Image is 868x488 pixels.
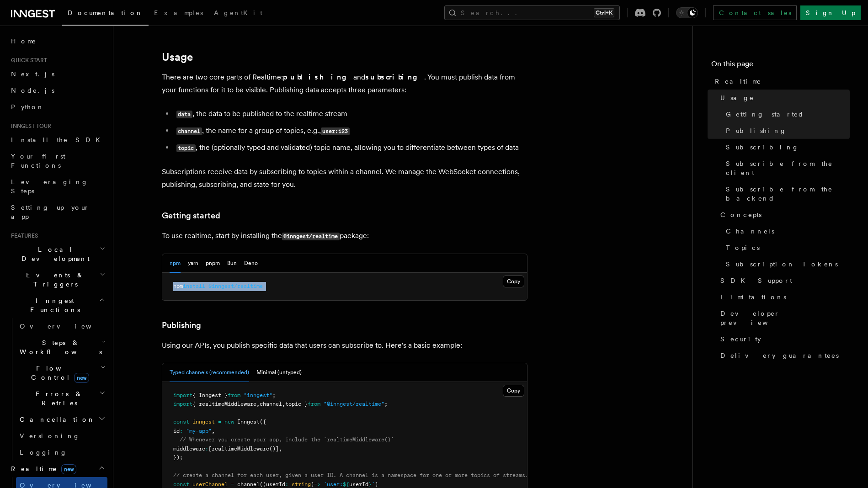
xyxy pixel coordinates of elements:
[7,132,107,148] a: Install the SDK
[7,267,107,292] button: Events & Triggers
[174,124,527,138] li: , the name for a group of topics, e.g.,
[260,401,282,407] span: channel
[292,481,311,488] span: string
[173,419,189,425] span: const
[314,481,320,488] span: =>
[269,446,279,452] span: ()]
[726,243,760,252] span: Topics
[375,481,378,488] span: )
[726,159,850,177] span: Subscribe from the client
[722,181,850,207] a: Subscribe from the backend
[16,386,107,411] button: Errors & Retries
[11,178,88,195] span: Leveraging Steps
[218,419,221,425] span: =
[11,87,54,94] span: Node.js
[170,363,249,382] button: Typed channels (recommended)
[173,481,189,488] span: const
[722,139,850,155] a: Subscribing
[7,122,51,130] span: Inngest tour
[722,155,850,181] a: Subscribe from the client
[726,143,799,152] span: Subscribing
[282,401,285,407] span: ,
[717,289,850,305] a: Limitations
[7,271,100,289] span: Events & Triggers
[717,331,850,347] a: Security
[176,111,192,118] code: data
[20,432,80,440] span: Versioning
[717,272,850,289] a: SDK Support
[173,401,192,407] span: import
[183,283,205,289] span: install
[722,223,850,239] a: Channels
[7,66,107,82] a: Next.js
[192,392,228,398] span: { Inngest }
[372,481,375,488] span: `
[365,73,424,81] strong: subscribing
[11,204,90,220] span: Setting up your app
[722,122,850,139] a: Publishing
[173,472,528,478] span: // create a channel for each user, given a user ID. A channel is a namespace for one or more topi...
[726,110,804,119] span: Getting started
[170,254,181,273] button: npm
[722,256,850,272] a: Subscription Tokens
[16,415,95,424] span: Cancellation
[11,37,37,46] span: Home
[186,428,212,434] span: "my-app"
[11,136,106,143] span: Install the SDK
[192,419,215,425] span: inngest
[720,276,792,285] span: SDK Support
[384,401,388,407] span: ;
[208,3,268,25] a: AgentKit
[713,5,797,20] a: Contact sales
[711,73,850,90] a: Realtime
[176,127,202,135] code: channel
[16,338,102,356] span: Steps & Workflows
[16,364,101,382] span: Flow Control
[188,254,198,273] button: yarn
[7,241,107,267] button: Local Development
[7,174,107,199] a: Leveraging Steps
[256,363,302,382] button: Minimal (untyped)
[61,464,76,474] span: new
[176,144,196,152] code: topic
[7,461,107,477] button: Realtimenew
[726,260,838,269] span: Subscription Tokens
[7,464,76,473] span: Realtime
[715,77,761,86] span: Realtime
[162,51,193,64] a: Usage
[237,419,260,425] span: Inngest
[7,57,47,64] span: Quick start
[285,481,288,488] span: :
[308,401,320,407] span: from
[228,392,240,398] span: from
[206,254,220,273] button: pnpm
[68,9,143,16] span: Documentation
[7,82,107,99] a: Node.js
[192,481,228,488] span: userChannel
[7,199,107,225] a: Setting up your app
[20,323,114,330] span: Overview
[722,239,850,256] a: Topics
[676,7,698,18] button: Toggle dark mode
[256,401,260,407] span: ,
[162,319,201,332] a: Publishing
[212,446,269,452] span: realtimeMiddleware
[285,401,308,407] span: topic }
[7,232,38,239] span: Features
[227,254,237,273] button: Bun
[343,481,349,488] span: ${
[7,245,100,263] span: Local Development
[717,305,850,331] a: Developer preview
[272,392,276,398] span: ;
[20,449,67,456] span: Logging
[444,5,620,20] button: Search...Ctrl+K
[726,126,787,135] span: Publishing
[16,428,107,444] a: Versioning
[503,385,524,397] button: Copy
[162,209,220,222] a: Getting started
[244,254,258,273] button: Deno
[11,103,44,111] span: Python
[720,292,786,302] span: Limitations
[149,3,208,25] a: Examples
[279,446,282,452] span: ,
